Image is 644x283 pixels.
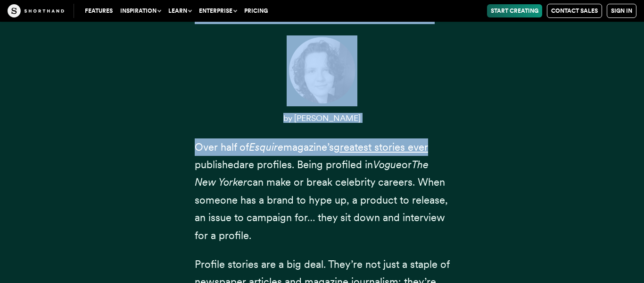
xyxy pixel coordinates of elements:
[165,4,195,17] button: Learn
[607,4,636,18] a: Sign in
[287,35,357,106] img: Picture of the author, Corinna Keefe
[373,158,402,171] em: Vogue
[283,113,361,123] span: by [PERSON_NAME]
[487,4,542,17] a: Start Creating
[195,158,448,241] span: are profiles. Being profiled in or can make or break celebrity careers. When someone has a brand ...
[195,4,240,17] button: Enterprise
[116,4,165,17] button: Inspiration
[240,4,272,17] a: Pricing
[195,141,334,153] span: Over half of magazine’s
[81,4,116,17] a: Features
[249,141,283,153] em: Esquire
[547,4,602,18] a: Contact Sales
[8,4,64,17] img: The Craft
